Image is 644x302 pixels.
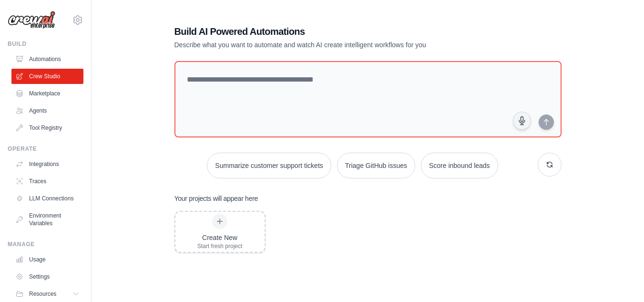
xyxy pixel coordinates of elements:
a: Crew Studio [11,69,83,84]
button: Click to speak your automation idea [513,112,531,130]
button: Resources [11,286,83,302]
h3: Your projects will appear here [174,194,258,203]
button: Triage GitHub issues [337,153,415,178]
div: Create New [197,233,243,242]
div: Start fresh project [197,242,243,250]
a: Environment Variables [11,208,83,231]
a: Marketplace [11,86,83,101]
button: Get new suggestions [538,153,562,177]
a: Tool Registry [11,120,83,135]
button: Score inbound leads [421,153,498,178]
a: Integrations [11,156,83,172]
a: Traces [11,174,83,189]
a: LLM Connections [11,191,83,206]
h1: Build AI Powered Automations [174,25,495,38]
a: Settings [11,269,83,284]
div: Manage [8,240,83,248]
img: Logo [8,11,55,29]
a: Usage [11,252,83,267]
span: Resources [29,290,56,298]
p: Describe what you want to automate and watch AI create intelligent workflows for you [174,40,495,50]
div: Build [8,40,83,48]
button: Summarize customer support tickets [207,153,331,178]
a: Agents [11,103,83,118]
a: Automations [11,52,83,67]
div: Operate [8,145,83,153]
